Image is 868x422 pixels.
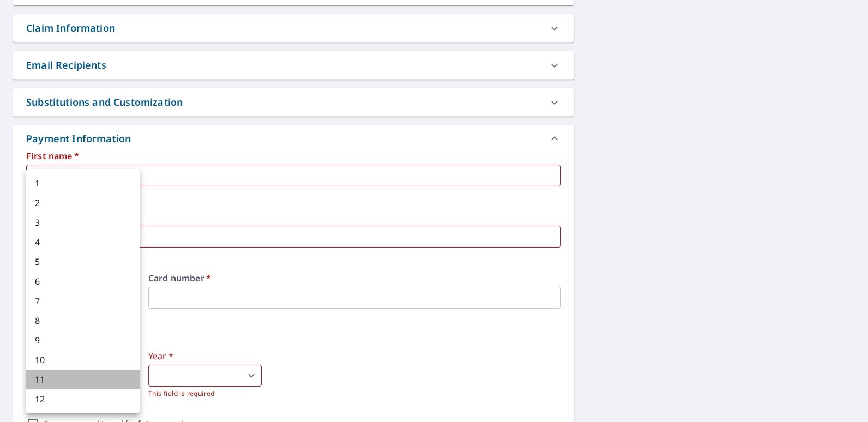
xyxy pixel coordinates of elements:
[26,173,140,193] li: 1
[26,193,140,213] li: 2
[26,330,140,350] li: 9
[26,389,140,409] li: 12
[26,350,140,370] li: 10
[26,370,140,389] li: 11
[26,272,140,291] li: 6
[26,311,140,330] li: 8
[26,213,140,232] li: 3
[26,232,140,252] li: 4
[26,291,140,311] li: 7
[26,252,140,272] li: 5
